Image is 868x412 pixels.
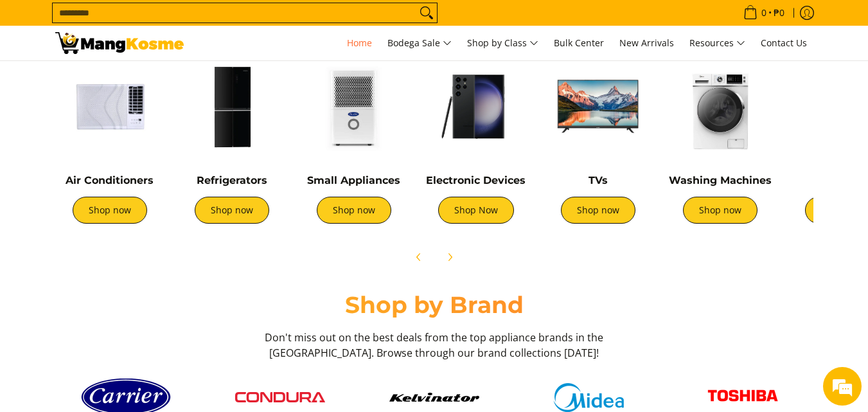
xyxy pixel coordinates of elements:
[364,393,505,402] a: Kelvinator button 9a26f67e caed 448c 806d e01e406ddbdc
[666,52,775,161] img: Washing Machines
[554,37,604,49] span: Bulk Center
[341,26,378,60] a: Home
[416,3,437,22] button: Search
[195,197,269,224] a: Shop now
[613,26,680,60] a: New Arrivals
[55,291,813,319] h2: Shop by Brand
[761,37,807,49] span: Contact Us
[209,392,351,402] a: Condura logo red
[389,393,479,402] img: Kelvinator button 9a26f67e caed 448c 806d e01e406ddbdc
[547,26,610,60] a: Bulk Center
[421,52,531,161] img: Electronic Devices
[619,37,674,49] span: New Arrivals
[561,197,635,224] a: Shop now
[73,197,147,224] a: Shop now
[740,6,788,20] span: •
[299,52,409,161] img: Small Appliances
[387,35,452,51] span: Bodega Sale
[235,392,325,402] img: Condura logo red
[544,52,653,161] img: TVs
[317,197,391,224] a: Shop now
[426,174,526,186] a: Electronic Devices
[66,174,154,186] a: Air Conditioners
[307,174,400,186] a: Small Appliances
[438,197,514,224] a: Shop Now
[689,35,745,51] span: Resources
[55,52,164,161] img: Air Conditioners
[518,383,659,412] a: Midea logo 405e5d5e af7e 429b b899 c48f4df307b6
[381,26,458,60] a: Bodega Sale
[436,243,464,271] button: Next
[669,174,772,186] a: Washing Machines
[177,52,287,161] img: Refrigerators
[461,26,545,60] a: Shop by Class
[683,197,757,224] a: Shop now
[544,383,633,412] img: Midea logo 405e5d5e af7e 429b b899 c48f4df307b6
[759,8,768,17] span: 0
[197,174,267,186] a: Refrigerators
[683,26,752,60] a: Resources
[589,174,608,186] a: TVs
[754,26,813,60] a: Contact Us
[467,35,538,51] span: Shop by Class
[55,32,184,54] img: Mang Kosme: Your Home Appliances Warehouse Sale Partner!
[772,8,786,17] span: ₱0
[197,26,813,60] nav: Main Menu
[405,243,433,271] button: Previous
[261,330,608,361] h3: Don't miss out on the best deals from the top appliance brands in the [GEOGRAPHIC_DATA]. Browse t...
[347,37,372,49] span: Home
